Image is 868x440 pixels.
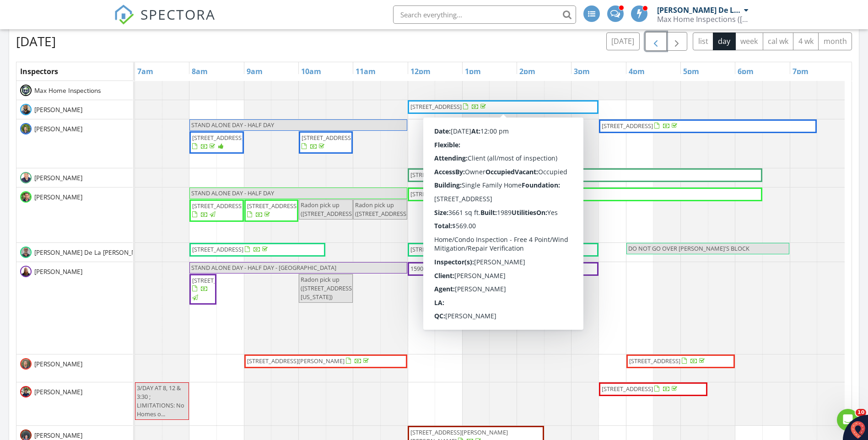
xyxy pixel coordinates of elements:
button: week [735,32,763,50]
img: img_0254min.jpg [20,266,32,277]
button: cal wk [763,32,794,50]
span: [STREET_ADDRESS] [410,190,462,198]
span: [STREET_ADDRESS] [302,134,353,142]
span: DO NOT GO OVER [PERSON_NAME]'S BLOCK [628,244,749,252]
img: screenshot_20250418_163926.png [20,85,32,96]
span: STAND ALONE DAY - HALF DAY [191,121,274,129]
img: The Best Home Inspection Software - Spectora [114,5,134,25]
button: month [818,32,852,50]
span: [PERSON_NAME] [32,360,84,369]
span: [PERSON_NAME] [32,193,84,202]
img: 20240517_115644.jpg [20,358,32,370]
a: 7am [135,64,156,79]
span: [STREET_ADDRESS] [192,134,243,142]
span: Radon pick up ([STREET_ADDRESS][US_STATE]) [301,275,354,301]
span: STAND ALONE DAY - HALF DAY - [GEOGRAPHIC_DATA] [191,263,336,272]
a: 2pm [517,64,538,79]
span: Radon pick up ([STREET_ADDRESS]) [301,201,356,218]
span: 3/DAY AT 8, 12 & 3:30 ; LIMITATIONS: No Homes o... [137,384,184,419]
button: day [713,32,736,50]
button: Next day [666,32,688,51]
a: 3pm [571,64,592,79]
span: STAND ALONE DAY - HALF DAY [191,189,274,197]
a: 7pm [790,64,811,79]
span: [PERSON_NAME] [32,387,84,397]
img: 20230703_153618min_1.jpg [20,172,32,183]
img: screenshot_20240521_135947.png [20,191,32,203]
input: Search everything... [393,5,576,24]
span: [STREET_ADDRESS] [192,276,243,284]
iframe: Intercom live chat [837,409,859,431]
span: [PERSON_NAME] [32,105,84,114]
a: 8am [189,64,210,79]
a: 9am [244,64,265,79]
span: [STREET_ADDRESS] [410,102,462,111]
span: 10 [856,409,866,416]
span: [STREET_ADDRESS][PERSON_NAME] [247,357,345,365]
img: 20230630_181745min.jpg [20,247,32,258]
span: Inspectors [20,66,58,76]
a: 5pm [681,64,701,79]
span: [STREET_ADDRESS] [629,357,680,365]
span: SPECTORA [140,5,216,24]
span: [PERSON_NAME] [32,124,84,134]
span: [STREET_ADDRESS] [602,385,653,393]
a: SPECTORA [114,12,216,32]
img: img_2117minmin_2min.jpg [20,104,32,115]
span: [PERSON_NAME] [32,267,84,276]
span: [STREET_ADDRESS] [410,171,462,179]
button: [DATE] [606,32,640,50]
span: [STREET_ADDRESS] [410,245,462,253]
span: [STREET_ADDRESS] [192,202,243,210]
span: [STREET_ADDRESS] [602,122,653,130]
span: Radon pick up ([STREET_ADDRESS]) [355,201,410,218]
button: 4 wk [793,32,819,50]
span: [PERSON_NAME] [32,173,84,182]
span: Max Home Inspections [32,86,102,95]
h2: [DATE] [16,32,56,50]
span: [PERSON_NAME] [32,431,84,440]
span: 1590 [GEOGRAPHIC_DATA] [410,264,482,273]
button: list [693,32,713,50]
span: [PERSON_NAME] De La [PERSON_NAME] [32,248,153,257]
img: alejandrollarena.jpg [20,123,32,134]
a: 11am [353,64,378,79]
a: 1pm [463,64,483,79]
div: [PERSON_NAME] De La [PERSON_NAME] [657,5,742,15]
span: [STREET_ADDRESS] [192,245,243,253]
img: 20250307_102244_1.jpg [20,386,32,397]
a: 6pm [735,64,756,79]
div: Max Home Inspections (Tri County) [657,15,749,24]
button: Previous day [645,32,667,51]
span: [STREET_ADDRESS] [247,202,298,210]
a: 4pm [626,64,647,79]
a: 10am [299,64,323,79]
a: 12pm [408,64,433,79]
